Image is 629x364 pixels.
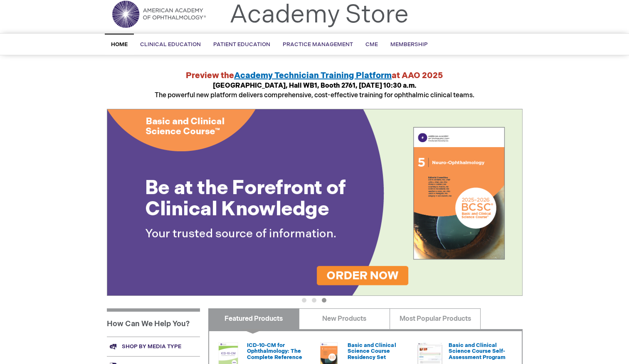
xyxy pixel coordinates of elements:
a: Featured Products [208,308,299,329]
span: Practice Management [283,41,353,48]
span: CME [365,41,378,48]
span: Membership [390,41,428,48]
span: Patient Education [213,41,270,48]
a: New Products [299,308,390,329]
a: Basic and Clinical Science Course Self-Assessment Program [449,342,506,361]
strong: [GEOGRAPHIC_DATA], Hall WB1, Booth 2761, [DATE] 10:30 a.m. [213,82,417,90]
strong: Preview the at AAO 2025 [186,71,443,81]
a: Academy Technician Training Platform [234,71,392,81]
span: The powerful new platform delivers comprehensive, cost-effective training for ophthalmic clinical... [155,82,474,99]
button: 2 of 3 [312,298,316,303]
button: 3 of 3 [322,298,326,303]
a: ICD-10-CM for Ophthalmology: The Complete Reference [247,342,302,361]
a: Most Popular Products [390,308,481,329]
a: Basic and Clinical Science Course Residency Set [348,342,396,361]
a: Shop by media type [107,337,200,356]
span: Clinical Education [140,41,201,48]
button: 1 of 3 [302,298,306,303]
h1: How Can We Help You? [107,308,200,337]
span: Home [111,41,128,48]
